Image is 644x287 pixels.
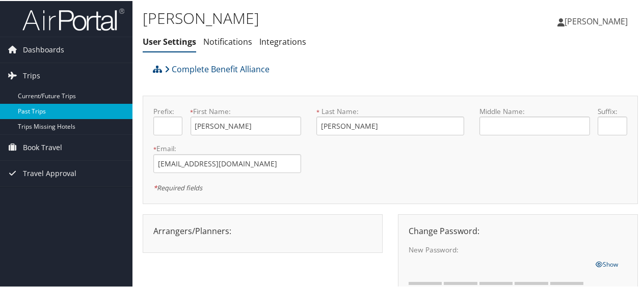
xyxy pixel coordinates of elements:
[153,105,182,116] label: Prefix:
[165,58,270,78] a: Complete Benefit Alliance
[153,182,202,191] em: Required fields
[596,259,619,268] span: Show
[316,105,464,116] label: Last Name:
[557,5,638,36] a: [PERSON_NAME]
[23,36,64,62] span: Dashboards
[596,257,619,268] a: Show
[146,224,380,236] div: Arrangers/Planners:
[143,35,196,46] a: User Settings
[153,142,301,153] label: Email:
[401,224,635,236] div: Change Password:
[479,105,590,116] label: Middle Name:
[143,7,473,28] h1: [PERSON_NAME]
[259,35,306,46] a: Integrations
[409,244,588,254] label: New Password:
[598,105,627,116] label: Suffix:
[203,35,252,46] a: Notifications
[23,160,76,185] span: Travel Approval
[23,134,62,159] span: Book Travel
[23,62,40,88] span: Trips
[191,105,301,116] label: First Name:
[22,7,124,31] img: airportal-logo.png
[565,15,628,26] span: [PERSON_NAME]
